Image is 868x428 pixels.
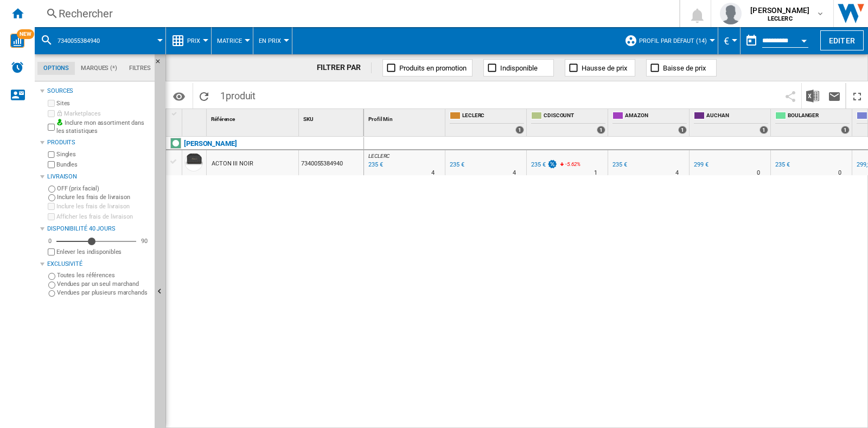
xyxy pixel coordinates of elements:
div: Délai de livraison : 0 jour [757,168,760,178]
label: Inclure mon assortiment dans les statistiques [56,119,150,136]
button: Plein écran [846,83,868,108]
input: Afficher les frais de livraison [48,213,55,220]
input: Marketplaces [48,110,55,117]
md-tab-item: Options [37,62,75,75]
label: Singles [56,150,150,158]
button: 7340055384940 [58,27,111,54]
input: Toutes les références [48,273,55,280]
div: 1 offers sold by LECLERC [515,126,524,134]
div: CDISCOUNT 1 offers sold by CDISCOUNT [529,109,608,136]
div: Délai de livraison : 4 jours [431,168,435,178]
span: -5.62 [565,161,577,167]
div: 235 € [448,159,464,170]
div: 235 € [775,161,790,168]
div: 7340055384940 [40,27,160,54]
img: alerts-logo.svg [11,61,24,74]
label: Toutes les références [57,271,150,279]
button: Indisponible [483,59,554,76]
div: Délai de livraison : 4 jours [675,168,679,178]
span: € [724,35,729,47]
label: Inclure les frais de livraison [56,202,150,210]
img: promotionV3.png [547,159,558,169]
button: md-calendar [741,30,762,52]
button: Baisse de prix [646,59,717,76]
div: € [724,27,735,54]
label: Marketplaces [56,110,150,118]
input: Inclure mon assortiment dans les statistiques [48,120,55,134]
div: Référence Sort None [209,109,298,126]
img: wise-card.svg [10,34,24,48]
div: 1 offers sold by CDISCOUNT [597,126,605,134]
div: Cliquez pour filtrer sur cette marque [184,137,237,150]
md-tab-item: Marques (*) [75,62,123,75]
div: Prix [171,27,206,54]
span: AUCHAN [706,112,768,121]
div: Livraison [47,173,150,181]
img: excel-24x24.png [806,90,819,103]
div: Sort None [209,109,298,126]
div: Sort None [184,109,206,126]
div: Sort None [366,109,445,126]
md-menu: Currency [718,27,741,54]
label: Enlever les indisponibles [56,248,150,256]
input: Singles [48,151,55,158]
label: Bundles [56,161,150,169]
span: Référence [211,116,235,122]
span: CDISCOUNT [544,112,605,121]
div: 1 offers sold by AMAZON [678,126,687,134]
button: Masquer [155,54,168,74]
img: mysite-bg-18x18.png [56,119,63,125]
div: 7340055384940 [299,150,363,175]
div: Sort None [301,109,363,126]
div: BOULANGER 1 offers sold by BOULANGER [773,109,852,136]
div: Disponibilité 40 Jours [47,225,150,233]
div: LECLERC 1 offers sold by LECLERC [448,109,526,136]
div: 1 offers sold by BOULANGER [841,126,850,134]
span: SKU [303,116,314,122]
span: LECLERC [462,112,524,121]
label: Sites [56,99,150,107]
input: Afficher les frais de livraison [48,248,55,255]
div: FILTRER PAR [317,62,372,73]
div: AMAZON 1 offers sold by AMAZON [610,109,689,136]
div: Profil Min Sort None [366,109,445,126]
input: Vendues par un seul marchand [48,282,55,289]
div: 235 € [612,161,627,168]
span: Hausse de prix [582,64,627,72]
div: Exclusivité [47,260,150,269]
button: Produits en promotion [382,59,473,76]
div: 235 € [611,159,627,170]
button: Profil par défaut (14) [639,27,712,54]
label: Vendues par plusieurs marchands [57,289,150,297]
button: En Prix [259,27,286,54]
input: Inclure les frais de livraison [48,194,55,201]
div: Mise à jour : jeudi 2 octobre 2025 06:26 [367,159,383,170]
div: 1 offers sold by AUCHAN [759,126,768,134]
input: OFF (prix facial) [48,186,55,193]
input: Inclure les frais de livraison [48,203,55,210]
input: Sites [48,100,55,107]
button: Open calendar [794,29,814,49]
div: Matrice [217,27,247,54]
span: En Prix [259,37,281,44]
md-slider: Disponibilité [56,236,136,247]
b: LECLERC [768,15,793,22]
div: 235 € [450,161,464,168]
button: Télécharger au format Excel [802,83,824,108]
div: Produits [47,138,150,147]
label: Vendues par un seul marchand [57,280,150,288]
button: Recharger [193,83,215,108]
div: Sources [47,87,150,95]
span: 7340055384940 [58,37,100,44]
input: Vendues par plusieurs marchands [48,290,55,297]
div: Délai de livraison : 0 jour [838,168,841,178]
div: AUCHAN 1 offers sold by AUCHAN [692,109,770,136]
div: SKU Sort None [301,109,363,126]
span: BOULANGER [788,112,850,121]
div: 90 [138,237,150,245]
img: profile.jpg [720,3,742,24]
button: Prix [187,27,206,54]
span: LECLERC [368,153,390,159]
div: 235 € [774,159,790,170]
div: 299 € [692,159,709,170]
